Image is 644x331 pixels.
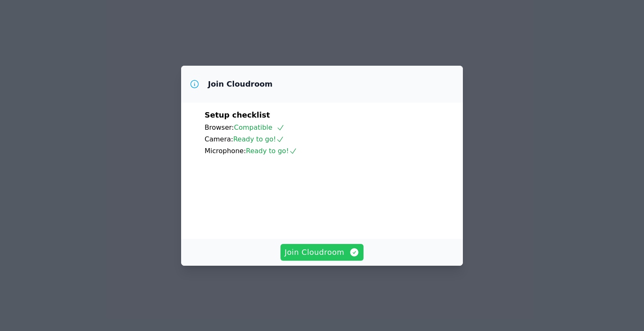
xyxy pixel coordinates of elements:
button: Join Cloudroom [280,244,364,261]
span: Setup checklist [205,110,270,119]
span: Ready to go! [233,135,284,143]
span: Compatible [234,123,285,131]
span: Ready to go! [246,147,297,155]
h3: Join Cloudroom [208,79,273,89]
span: Browser: [205,123,234,131]
span: Join Cloudroom [285,246,360,258]
span: Microphone: [205,147,246,155]
span: Camera: [205,135,233,143]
